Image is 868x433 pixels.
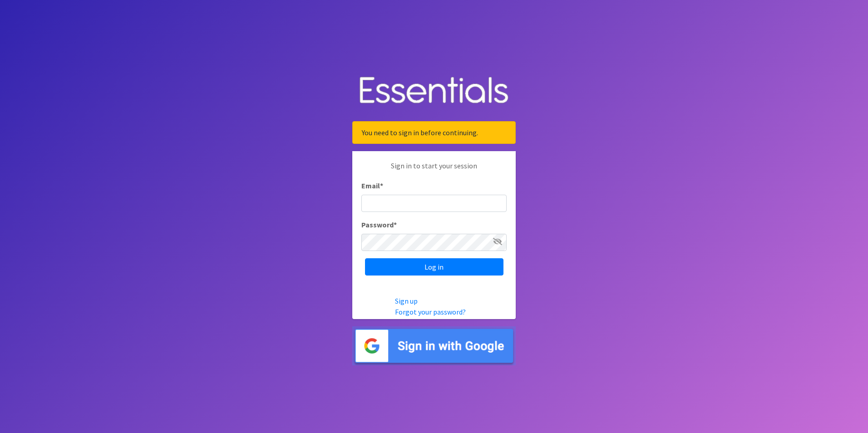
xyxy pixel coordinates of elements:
[361,160,507,180] p: Sign in to start your session
[352,121,516,144] div: You need to sign in before continuing.
[361,180,383,191] label: Email
[380,181,383,190] abbr: required
[361,219,397,230] label: Password
[365,258,503,276] input: Log in
[394,220,397,229] abbr: required
[352,68,516,114] img: Human Essentials
[352,326,516,366] img: Sign in with Google
[395,296,418,305] a: Sign up
[395,307,466,316] a: Forgot your password?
